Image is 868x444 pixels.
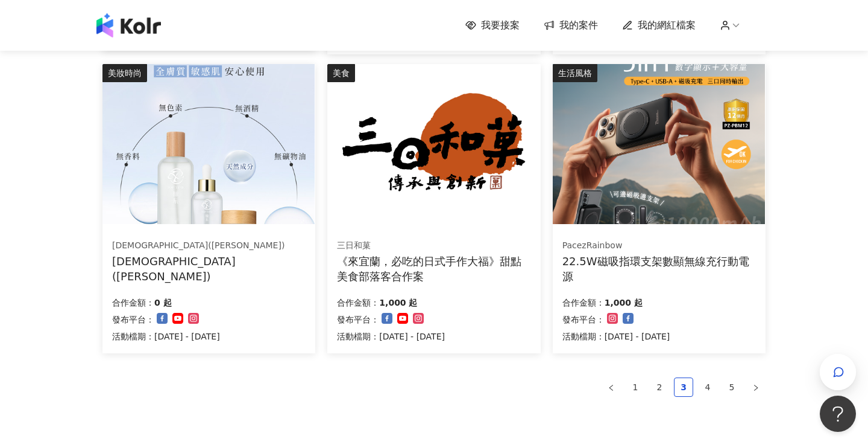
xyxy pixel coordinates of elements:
[674,378,693,397] li: 3
[562,295,605,310] p: 合作金額：
[562,329,670,344] p: 活動檔期：[DATE] - [DATE]
[112,295,154,310] p: 合作金額：
[562,254,756,284] div: 22.5W磁吸指環支架數顯無線充行動電源
[820,396,856,432] iframe: Help Scout Beacon - Open
[337,240,530,252] div: 三日和菓
[327,64,539,224] img: 三日和菓｜手作大福甜點體驗 × 宜蘭在地散策推薦
[698,378,717,397] li: 4
[544,19,598,32] a: 我的案件
[562,240,755,252] div: PacezRainbow
[553,64,597,82] div: 生活風格
[337,295,379,310] p: 合作金額：
[96,13,161,37] img: logo
[465,19,520,32] a: 我要接案
[602,378,621,397] li: Previous Page
[112,254,306,284] div: [DEMOGRAPHIC_DATA]([PERSON_NAME])
[699,378,717,396] a: 4
[746,378,766,397] li: Next Page
[626,378,645,397] li: 1
[622,19,696,32] a: 我的網紅檔案
[605,295,643,310] p: 1,000 起
[608,384,615,391] span: left
[723,378,741,396] a: 5
[112,312,154,327] p: 發布平台：
[626,378,644,396] a: 1
[337,312,379,327] p: 發布平台：
[553,64,765,224] img: 22.5W磁吸指環支架數顯無線充行動電源
[112,329,220,344] p: 活動檔期：[DATE] - [DATE]
[638,19,696,32] span: 我的網紅檔案
[481,19,520,32] span: 我要接案
[562,312,605,327] p: 發布平台：
[650,378,668,396] a: 2
[559,19,598,32] span: 我的案件
[154,295,172,310] p: 0 起
[102,64,315,224] img: 極辰保濕保養系列
[337,329,445,344] p: 活動檔期：[DATE] - [DATE]
[379,295,417,310] p: 1,000 起
[337,254,530,284] div: 《來宜蘭，必吃的日式手作大福》甜點美食部落客合作案
[752,384,759,391] span: right
[602,378,621,397] button: left
[722,378,741,397] li: 5
[112,240,305,252] div: [DEMOGRAPHIC_DATA]([PERSON_NAME])
[675,378,693,396] a: 3
[102,64,147,82] div: 美妝時尚
[746,378,766,397] button: right
[650,378,669,397] li: 2
[327,64,355,82] div: 美食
